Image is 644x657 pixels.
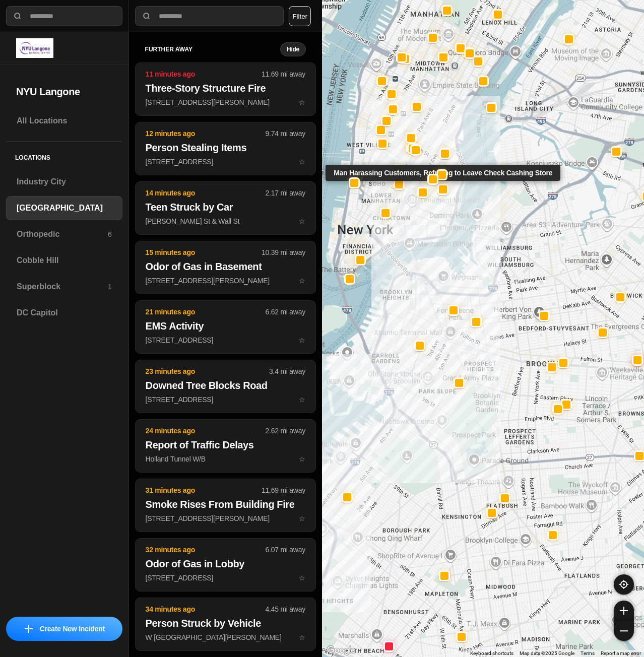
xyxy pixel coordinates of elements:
a: Cobble Hill [6,248,122,273]
h3: Superblock [17,281,108,293]
button: Man Harassing Customers, Refusing to Leave Check Cashing Store [437,184,448,195]
button: zoom-in [614,601,634,621]
p: [STREET_ADDRESS] [146,573,305,583]
a: Orthopedic6 [6,222,122,246]
p: [STREET_ADDRESS][PERSON_NAME] [146,276,305,286]
p: [STREET_ADDRESS] [146,335,305,345]
span: star [299,455,305,463]
button: 12 minutes ago9.74 mi awayPerson Stealing Items[STREET_ADDRESS]star [135,122,316,175]
a: 23 minutes ago3.4 mi awayDowned Tree Blocks Road[STREET_ADDRESS]star [135,395,316,404]
h2: Person Struck by Vehicle [146,616,305,630]
p: 15 minutes ago [146,247,262,257]
p: 14 minutes ago [146,188,266,198]
span: star [299,574,305,582]
h2: Teen Struck by Car [146,200,305,214]
p: 23 minutes ago [146,366,269,376]
button: recenter [614,574,634,595]
a: 24 minutes ago2.62 mi awayReport of Traffic DelaysHolland Tunnel W/Bstar [135,454,316,463]
img: icon [25,625,33,633]
span: star [299,98,305,106]
h5: further away [145,45,280,53]
a: Terms (opens in new tab) [581,650,595,656]
p: 11.69 mi away [262,69,305,79]
h2: Person Stealing Items [146,141,305,155]
h3: Orthopedic [17,228,108,240]
p: 9.74 mi away [266,128,305,139]
button: Filter [289,6,311,26]
p: 24 minutes ago [146,426,266,436]
span: star [299,277,305,285]
a: All Locations [6,109,122,133]
a: 11 minutes ago11.69 mi awayThree-Story Structure Fire[STREET_ADDRESS][PERSON_NAME]star [135,98,316,106]
h2: Odor of Gas in Basement [146,259,305,274]
img: search [142,11,152,21]
p: W [GEOGRAPHIC_DATA][PERSON_NAME] [146,632,305,642]
h2: Report of Traffic Delays [146,438,305,452]
h2: Smoke Rises From Building Fire [146,497,305,511]
p: 2.17 mi away [266,188,305,198]
h2: Downed Tree Blocks Road [146,378,305,392]
img: recenter [619,580,628,589]
a: [GEOGRAPHIC_DATA] [6,196,122,220]
a: 31 minutes ago11.69 mi awaySmoke Rises From Building Fire[STREET_ADDRESS][PERSON_NAME]star [135,514,316,522]
a: Report a map error [601,650,641,656]
button: 14 minutes ago2.17 mi awayTeen Struck by Car[PERSON_NAME] St & Wall Ststar [135,181,316,235]
a: 34 minutes ago4.45 mi awayPerson Struck by VehicleW [GEOGRAPHIC_DATA][PERSON_NAME]star [135,633,316,641]
h3: DC Capitol [17,307,112,319]
button: 32 minutes ago6.07 mi awayOdor of Gas in Lobby[STREET_ADDRESS]star [135,538,316,592]
a: 21 minutes ago6.62 mi awayEMS Activity[STREET_ADDRESS]star [135,336,316,344]
p: 34 minutes ago [146,604,266,614]
button: 34 minutes ago4.45 mi awayPerson Struck by VehicleW [GEOGRAPHIC_DATA][PERSON_NAME]star [135,598,316,651]
p: 11 minutes ago [146,69,262,79]
p: [STREET_ADDRESS] [146,395,305,405]
span: star [299,633,305,641]
button: Keyboard shortcuts [470,650,513,657]
div: Man Harassing Customers, Refusing to Leave Check Cashing Store [326,165,560,181]
h2: EMS Activity [146,319,305,333]
button: Hide [280,42,306,56]
p: [STREET_ADDRESS][PERSON_NAME] [146,513,305,523]
h3: [GEOGRAPHIC_DATA] [17,202,112,214]
span: star [299,158,305,166]
img: Google [325,644,358,657]
h2: NYU Langone [16,85,112,99]
h3: All Locations [17,115,112,127]
p: Holland Tunnel W/B [146,454,305,464]
p: 2.62 mi away [266,426,305,436]
span: star [299,396,305,404]
p: 6.62 mi away [266,307,305,317]
p: Create New Incident [40,624,105,634]
h5: Locations [6,142,122,170]
h2: Three-Story Structure Fire [146,81,305,95]
h3: Cobble Hill [17,254,112,267]
a: 14 minutes ago2.17 mi awayTeen Struck by Car[PERSON_NAME] St & Wall Ststar [135,217,316,225]
p: [STREET_ADDRESS][PERSON_NAME] [146,97,305,107]
a: 15 minutes ago10.39 mi awayOdor of Gas in Basement[STREET_ADDRESS][PERSON_NAME]star [135,276,316,285]
p: 32 minutes ago [146,545,266,555]
span: star [299,217,305,225]
img: zoom-out [620,627,628,635]
button: 24 minutes ago2.62 mi awayReport of Traffic DelaysHolland Tunnel W/Bstar [135,419,316,473]
button: iconCreate New Incident [6,617,122,641]
small: Hide [287,45,299,53]
button: 11 minutes ago11.69 mi awayThree-Story Structure Fire[STREET_ADDRESS][PERSON_NAME]star [135,62,316,116]
img: zoom-in [620,607,628,615]
p: 12 minutes ago [146,128,266,139]
h2: Odor of Gas in Lobby [146,557,305,571]
a: Open this area in Google Maps (opens a new window) [325,644,358,657]
p: 11.69 mi away [262,485,305,495]
p: 10.39 mi away [262,247,305,257]
a: 32 minutes ago6.07 mi awayOdor of Gas in Lobby[STREET_ADDRESS]star [135,573,316,582]
button: 23 minutes ago3.4 mi awayDowned Tree Blocks Road[STREET_ADDRESS]star [135,360,316,413]
p: 6 [108,229,112,239]
button: 31 minutes ago11.69 mi awaySmoke Rises From Building Fire[STREET_ADDRESS][PERSON_NAME]star [135,479,316,532]
a: 12 minutes ago9.74 mi awayPerson Stealing Items[STREET_ADDRESS]star [135,157,316,166]
img: search [13,11,23,21]
p: 3.4 mi away [269,366,305,376]
span: star [299,514,305,522]
button: 21 minutes ago6.62 mi awayEMS Activity[STREET_ADDRESS]star [135,300,316,354]
p: [PERSON_NAME] St & Wall St [146,216,305,226]
p: 21 minutes ago [146,307,266,317]
span: star [299,336,305,344]
a: DC Capitol [6,301,122,325]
